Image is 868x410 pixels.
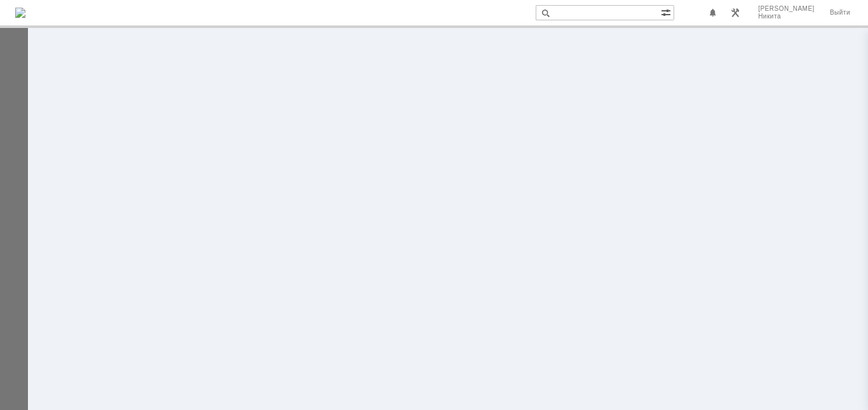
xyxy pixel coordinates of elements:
[15,8,25,18] img: logo
[661,6,674,18] span: Расширенный поиск
[728,5,743,20] a: Перейти в интерфейс администратора
[758,13,815,20] span: Никита
[758,5,815,13] span: [PERSON_NAME]
[15,8,25,18] a: Перейти на домашнюю страницу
